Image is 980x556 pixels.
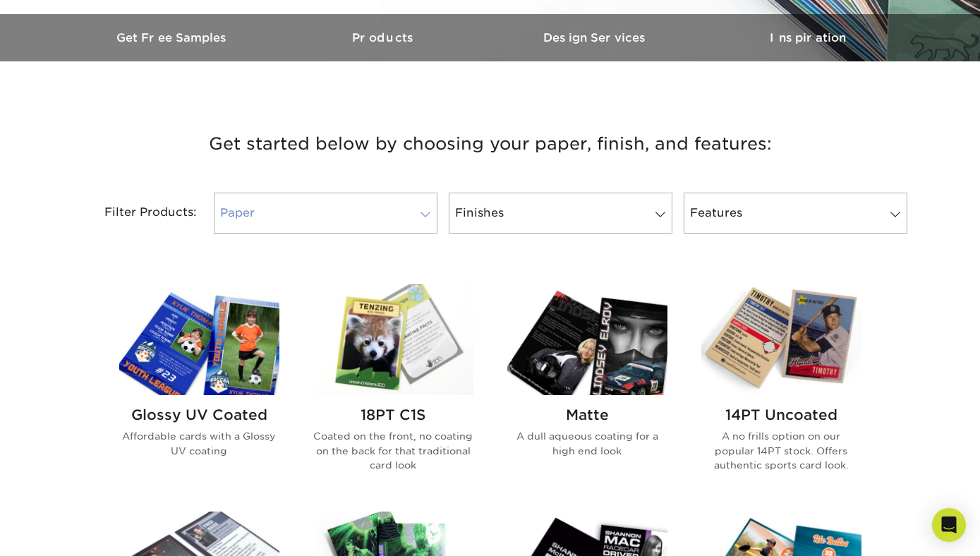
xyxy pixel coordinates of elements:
a: Get Free Samples [67,14,279,61]
h2: 14PT Uncoated [701,406,861,423]
h2: Matte [507,406,667,423]
img: Glossy UV Coated Trading Cards [119,284,279,395]
a: Design Services [490,14,702,61]
a: Matte Trading Cards Matte A dull aqueous coating for a high end look [507,284,667,495]
h3: Get started below by choosing your paper, finish, and features: [78,112,903,176]
a: Finishes [449,193,672,234]
a: Paper [214,193,437,234]
a: Features [684,193,907,234]
a: Inspiration [702,14,914,61]
p: A no frills option on our popular 14PT stock. Offers authentic sports card look. [701,429,861,472]
h3: Products [279,31,490,44]
a: 14PT Uncoated Trading Cards 14PT Uncoated A no frills option on our popular 14PT stock. Offers au... [701,284,861,495]
h2: 18PT C1S [313,406,473,423]
a: Glossy UV Coated Trading Cards Glossy UV Coated Affordable cards with a Glossy UV coating [119,284,279,495]
a: 18PT C1S Trading Cards 18PT C1S Coated on the front, no coating on the back for that traditional ... [313,284,473,495]
img: Matte Trading Cards [507,284,667,395]
h3: Design Services [490,31,702,44]
div: Filter Products: [67,193,208,234]
p: A dull aqueous coating for a high end look [507,429,667,458]
h2: Glossy UV Coated [119,406,279,423]
img: 14PT Uncoated Trading Cards [701,284,861,395]
h3: Inspiration [702,31,914,44]
div: Open Intercom Messenger [932,508,966,542]
p: Coated on the front, no coating on the back for that traditional card look [313,429,473,472]
p: Affordable cards with a Glossy UV coating [119,429,279,458]
img: 18PT C1S Trading Cards [313,284,473,395]
a: Products [279,14,490,61]
h3: Get Free Samples [67,31,279,44]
